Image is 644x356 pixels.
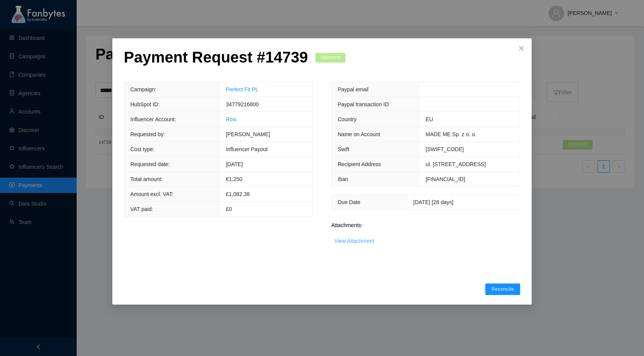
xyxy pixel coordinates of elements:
[130,116,176,122] span: Influencer Account:
[338,101,389,107] span: Paypal transaction ID
[226,131,270,137] span: [PERSON_NAME]
[130,191,173,197] span: Amount excl. VAT:
[413,199,453,205] span: [DATE] [28 days]
[511,38,532,59] button: Close
[491,286,514,292] span: Reconcile
[226,146,268,152] span: Influencer Payout
[130,131,165,137] span: Requested by:
[226,206,232,212] span: £0
[426,116,433,122] span: EU
[130,146,154,152] span: Cost type:
[338,176,348,182] span: Iban
[226,116,237,122] a: Roxi
[338,199,360,205] span: Due Date
[426,131,476,137] span: MADE ME Sp. z o. o.
[226,176,242,182] span: € 1,250
[130,101,159,107] span: HubSpot ID:
[226,191,250,197] span: £1,082.38
[124,48,308,66] p: Payment Request # 14739
[338,86,368,92] span: Paypal email
[518,45,524,51] span: close
[426,161,486,167] span: ul. [STREET_ADDRESS]
[130,206,153,212] span: VAT paid:
[338,131,380,137] span: Name on Account
[130,176,163,182] span: Total amount:
[226,86,258,92] a: Perfect Fit PL
[226,161,243,167] span: [DATE]
[426,146,464,152] span: [SWIFT_CODE]
[226,101,259,107] span: 34779216800
[338,116,356,122] span: Country
[485,283,520,295] button: Reconcile
[130,86,156,92] span: Campaign:
[338,146,349,152] span: Swift
[334,238,374,244] a: View Attachment
[315,53,345,63] span: Approved
[426,176,465,182] span: [FINANCIAL_ID]
[338,161,381,167] span: Recipient Address
[130,161,170,167] span: Requested date:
